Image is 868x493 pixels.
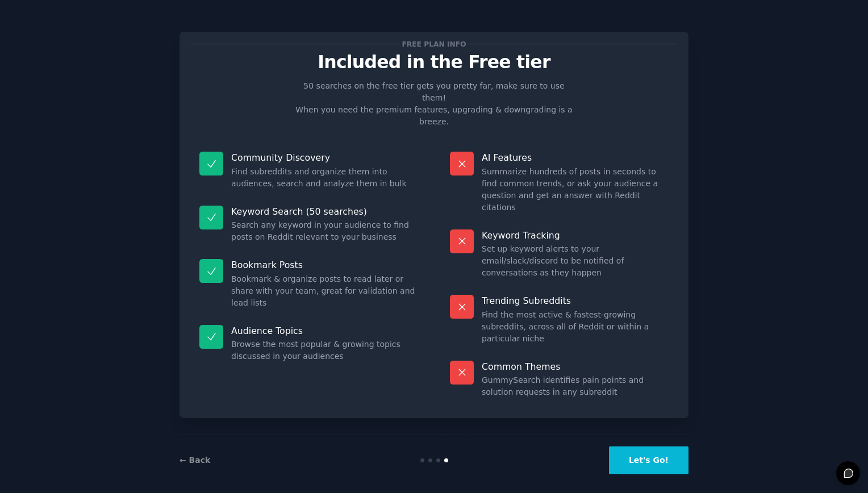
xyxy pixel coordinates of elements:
p: Keyword Tracking [482,229,669,241]
p: Bookmark Posts [231,259,418,271]
p: Included in the Free tier [191,52,677,72]
dd: Find the most active & fastest-growing subreddits, across all of Reddit or within a particular niche [482,309,669,345]
button: Let's Go! [609,446,688,474]
a: ← Back [180,456,210,465]
p: Trending Subreddits [482,295,669,307]
p: Keyword Search (50 searches) [231,206,418,218]
dd: GummySearch identifies pain points and solution requests in any subreddit [482,374,669,398]
dd: Search any keyword in your audience to find posts on Reddit relevant to your business [231,219,418,243]
p: Common Themes [482,361,669,373]
p: Audience Topics [231,325,418,337]
dd: Bookmark & organize posts to read later or share with your team, great for validation and lead lists [231,273,418,309]
dd: Browse the most popular & growing topics discussed in your audiences [231,339,418,362]
dd: Summarize hundreds of posts in seconds to find common trends, or ask your audience a question and... [482,166,669,214]
span: Free plan info [400,38,468,50]
p: Community Discovery [231,152,418,164]
p: 50 searches on the free tier gets you pretty far, make sure to use them! When you need the premiu... [291,80,577,128]
dd: Set up keyword alerts to your email/slack/discord to be notified of conversations as they happen [482,243,669,279]
dd: Find subreddits and organize them into audiences, search and analyze them in bulk [231,166,418,190]
p: AI Features [482,152,669,164]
